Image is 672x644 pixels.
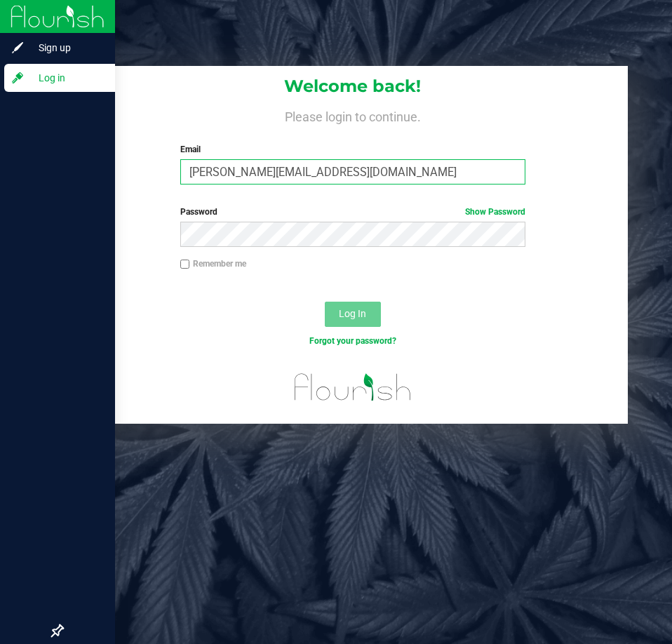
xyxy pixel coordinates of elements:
span: Password [180,207,217,217]
span: Log in [25,69,109,86]
h4: Please login to continue. [78,107,627,123]
button: Log In [325,302,381,327]
input: Remember me [180,260,190,269]
a: Show Password [465,207,525,217]
span: Sign up [25,39,109,56]
img: flourish_logo.svg [284,362,422,412]
inline-svg: Log in [11,71,25,85]
label: Remember me [180,257,246,270]
label: Email [180,143,525,156]
span: Log In [339,308,366,319]
h1: Welcome back! [78,77,627,95]
inline-svg: Sign up [11,41,25,55]
a: Forgot your password? [309,336,396,346]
